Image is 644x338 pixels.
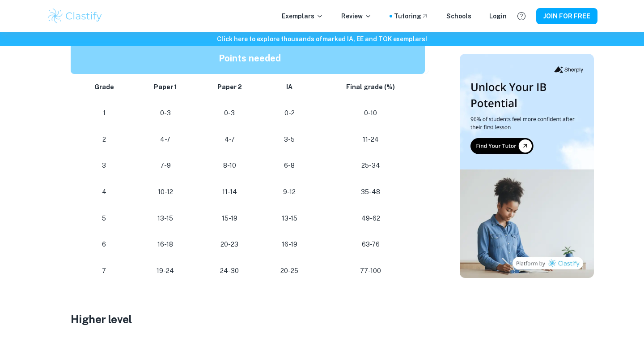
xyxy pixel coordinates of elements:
strong: Final grade (%) [346,83,395,91]
a: Login [489,11,507,21]
p: 9-12 [270,186,309,198]
button: JOIN FOR FREE [536,8,597,24]
span: Higher level [71,313,132,325]
p: 16-18 [141,238,190,251]
p: 7 [81,265,127,277]
p: 13-15 [270,212,309,225]
p: Exemplars [282,11,323,21]
p: 0-2 [270,107,309,119]
p: 35-48 [324,186,418,198]
p: 19-24 [141,265,190,277]
h6: Click here to explore thousands of marked IA, EE and TOK exemplars ! [2,34,642,44]
p: 10-12 [141,186,190,198]
img: Clastify logo [47,7,103,25]
p: 49-62 [324,212,418,225]
p: Review [341,11,372,21]
p: 3 [81,160,127,172]
p: 6 [81,238,127,251]
p: 0-3 [204,107,255,119]
p: 13-15 [141,212,190,225]
p: 25-34 [324,160,418,172]
p: 20-23 [204,238,255,251]
p: 7-9 [141,160,190,172]
p: 15-19 [204,212,255,225]
p: 4 [81,186,127,198]
p: 0-10 [324,107,418,119]
p: 63-76 [324,238,418,251]
strong: Paper 1 [154,83,177,91]
a: Tutoring [394,11,428,21]
p: 16-19 [270,238,309,251]
a: Schools [446,11,471,21]
p: 0-3 [141,107,190,119]
p: 6-8 [270,160,309,172]
p: 24-30 [204,265,255,277]
strong: Paper 2 [217,83,242,91]
p: 1 [81,107,127,119]
p: 11-24 [324,134,418,146]
p: 77-100 [324,265,418,277]
p: 4-7 [204,134,255,146]
p: 2 [81,134,127,146]
p: 3-5 [270,134,309,146]
p: 5 [81,212,127,225]
strong: IA [286,83,292,91]
p: 20-25 [270,265,309,277]
button: Help and Feedback [514,9,529,24]
strong: Points needed [219,53,281,64]
p: 8-10 [204,160,255,172]
img: Thumbnail [460,54,594,278]
strong: Grade [94,83,114,91]
p: 11-14 [204,186,255,198]
p: 4-7 [141,134,190,146]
